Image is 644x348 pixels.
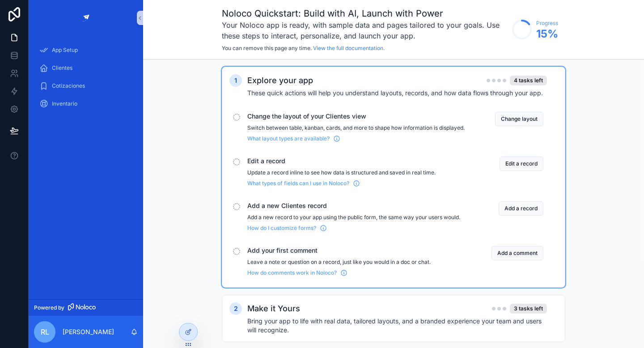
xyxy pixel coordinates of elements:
span: Progress [536,20,558,27]
a: App Setup [34,42,138,58]
p: [PERSON_NAME] [63,327,114,336]
a: View the full documentation. [313,45,385,51]
span: RL [41,327,49,337]
span: Clientes [52,64,72,72]
span: Powered by [34,304,64,311]
span: 15 % [536,27,558,41]
span: Cotizaciones [52,82,85,89]
span: Inventario [52,100,77,107]
div: scrollable content [29,36,143,123]
h3: Your Noloco app is ready, with sample data and pages tailored to your goals. Use these steps to i... [222,20,508,41]
a: Cotizaciones [34,78,138,94]
h1: Noloco Quickstart: Build with AI, Launch with Power [222,7,508,20]
a: Clientes [34,60,138,76]
a: Inventario [34,96,138,112]
img: App logo [79,11,93,25]
a: Powered by [29,299,143,316]
span: App Setup [52,47,78,54]
span: You can remove this page any time. [222,45,312,51]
